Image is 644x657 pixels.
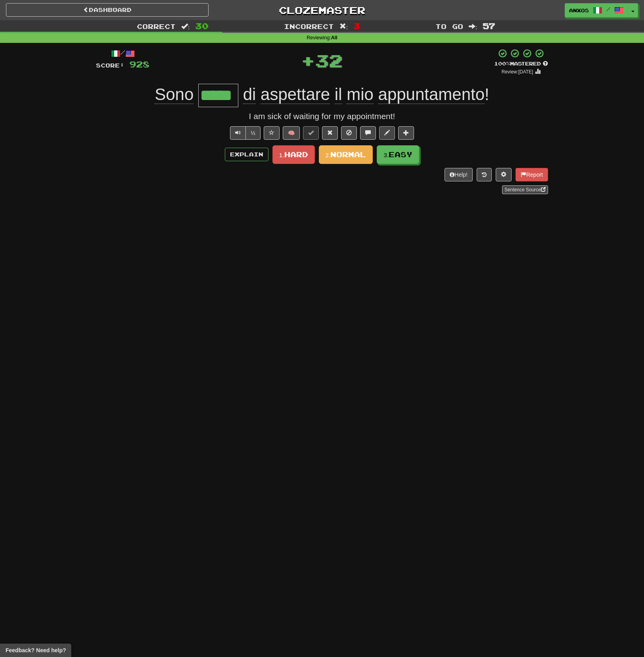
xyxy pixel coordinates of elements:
div: Mastered [494,60,548,67]
button: 1.Hard [272,145,315,164]
button: Explain [225,148,268,161]
span: Anxos [569,7,589,14]
span: ! [238,85,489,104]
button: Help! [445,168,473,181]
div: Text-to-speech controls [228,126,261,140]
span: Hard [284,150,308,159]
div: I am sick of waiting for my appointment! [96,110,548,122]
span: aspettare [261,85,330,104]
button: ½ [245,126,261,140]
span: 32 [315,50,343,70]
span: di [243,85,256,104]
button: Favorite sentence (alt+f) [264,126,280,140]
span: 100 % [494,60,510,67]
span: Sono [155,85,194,104]
button: Add to collection (alt+a) [398,126,414,140]
button: Round history (alt+y) [477,168,492,181]
button: Reset to 0% Mastered (alt+r) [322,126,338,140]
span: 30 [195,21,209,31]
button: Discuss sentence (alt+u) [360,126,376,140]
span: + [301,48,315,72]
button: Play sentence audio (ctl+space) [230,126,246,140]
button: Report [516,168,548,181]
span: Open feedback widget [6,646,66,654]
span: : [339,23,348,30]
a: Anxos / [565,3,628,17]
a: Clozemaster [220,3,423,17]
span: / [606,6,610,12]
button: Edit sentence (alt+d) [379,126,395,140]
button: 3.Easy [377,145,419,164]
button: 2.Normal [319,145,373,164]
small: 1. [279,152,284,158]
a: Sentence Source [502,185,548,194]
small: 3. [383,152,389,158]
small: Review: [DATE] [502,69,533,75]
span: appuntamento [378,85,485,104]
span: : [181,23,190,30]
button: 🧠 [283,126,300,140]
small: 2. [326,152,331,158]
span: : [469,23,477,30]
span: Correct [137,22,176,30]
span: 57 [483,21,495,31]
span: To go [435,22,463,30]
span: Normal [330,150,366,159]
span: Score: [96,62,125,69]
span: Easy [389,150,412,159]
span: 3 [353,21,360,31]
strong: All [331,35,337,40]
span: Incorrect [284,22,334,30]
span: mio [347,85,374,104]
button: Set this sentence to 100% Mastered (alt+m) [303,126,319,140]
span: il [335,85,342,104]
div: / [96,48,149,58]
button: Ignore sentence (alt+i) [341,126,357,140]
a: Dashboard [6,3,209,17]
span: 928 [129,59,149,69]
